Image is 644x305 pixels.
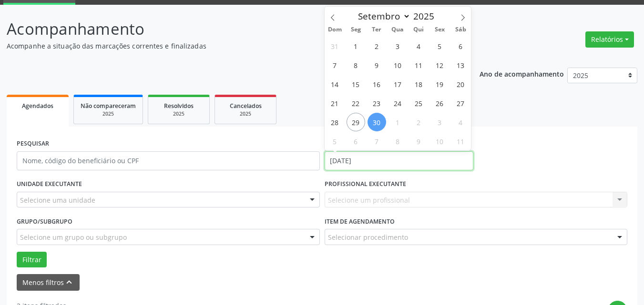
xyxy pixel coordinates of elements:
span: Setembro 25, 2025 [409,94,428,112]
span: Setembro 9, 2025 [368,56,386,74]
select: Month [354,10,411,23]
input: Nome, código do beneficiário ou CPF [17,151,320,170]
span: Selecione um grupo ou subgrupo [20,232,127,242]
p: Ano de acompanhamento [480,68,564,79]
span: Setembro 27, 2025 [451,94,470,112]
span: Setembro 29, 2025 [347,113,365,131]
span: Setembro 3, 2025 [388,37,407,55]
span: Setembro 23, 2025 [368,94,386,112]
span: Setembro 10, 2025 [388,56,407,74]
span: Sex [429,27,450,33]
span: Resolvidos [164,102,194,110]
span: Agendados [22,102,53,110]
span: Qua [387,27,408,33]
span: Selecionar procedimento [328,232,408,242]
button: Filtrar [17,252,47,268]
label: Item de agendamento [325,214,395,229]
span: Setembro 11, 2025 [409,56,428,74]
span: Outubro 6, 2025 [347,132,365,150]
span: Setembro 2, 2025 [368,37,386,55]
span: Setembro 24, 2025 [388,94,407,112]
span: Outubro 4, 2025 [451,113,470,131]
span: Seg [345,27,366,33]
span: Setembro 16, 2025 [368,75,386,93]
span: Setembro 19, 2025 [430,75,449,93]
span: Outubro 5, 2025 [326,132,344,150]
button: Menos filtroskeyboard_arrow_up [17,274,80,291]
span: Outubro 2, 2025 [409,113,428,131]
span: Setembro 26, 2025 [430,94,449,112]
span: Setembro 30, 2025 [368,113,386,131]
span: Dom [325,27,346,33]
span: Setembro 14, 2025 [326,75,344,93]
span: Sáb [450,27,471,33]
button: Relatórios [585,31,634,48]
span: Cancelados [230,102,262,110]
span: Outubro 8, 2025 [388,132,407,150]
label: UNIDADE EXECUTANTE [17,177,82,192]
div: 2025 [222,110,269,118]
span: Outubro 7, 2025 [368,132,386,150]
span: Setembro 20, 2025 [451,75,470,93]
span: Agosto 31, 2025 [326,37,344,55]
p: Acompanhe a situação das marcações correntes e finalizadas [7,41,448,51]
input: Selecione um intervalo [325,151,474,170]
span: Setembro 22, 2025 [347,94,365,112]
label: Grupo/Subgrupo [17,214,72,229]
span: Setembro 8, 2025 [347,56,365,74]
span: Setembro 6, 2025 [451,37,470,55]
span: Outubro 1, 2025 [388,113,407,131]
input: Year [410,10,442,22]
span: Setembro 1, 2025 [347,37,365,55]
span: Ter [366,27,387,33]
span: Setembro 5, 2025 [430,37,449,55]
span: Qui [408,27,429,33]
span: Setembro 17, 2025 [388,75,407,93]
span: Setembro 21, 2025 [326,94,344,112]
span: Selecione uma unidade [20,195,95,205]
span: Setembro 18, 2025 [409,75,428,93]
span: Outubro 11, 2025 [451,132,470,150]
span: Outubro 9, 2025 [409,132,428,150]
div: 2025 [155,110,203,118]
span: Setembro 28, 2025 [326,113,344,131]
div: 2025 [81,110,136,118]
span: Setembro 4, 2025 [409,37,428,55]
span: Setembro 12, 2025 [430,56,449,74]
span: Setembro 13, 2025 [451,56,470,74]
span: Não compareceram [81,102,136,110]
span: Setembro 15, 2025 [347,75,365,93]
span: Outubro 10, 2025 [430,132,449,150]
span: Outubro 3, 2025 [430,113,449,131]
span: Setembro 7, 2025 [326,56,344,74]
label: PESQUISAR [17,137,49,151]
p: Acompanhamento [7,17,448,41]
i: keyboard_arrow_up [64,277,74,287]
label: PROFISSIONAL EXECUTANTE [325,177,406,192]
